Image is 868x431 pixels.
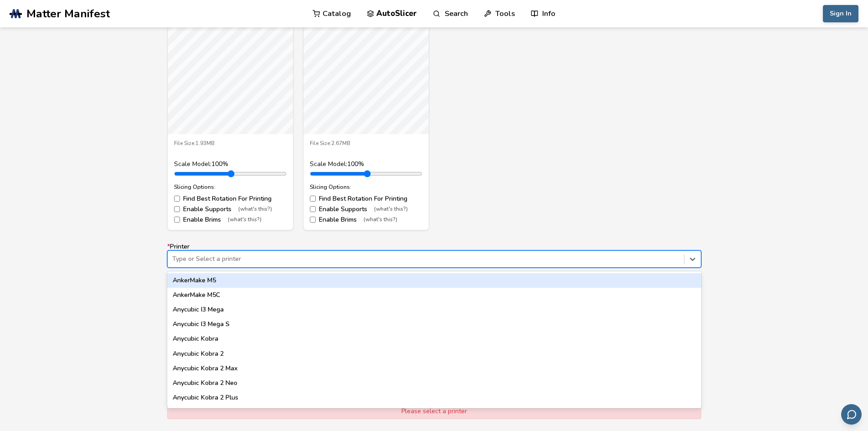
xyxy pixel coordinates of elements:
label: Find Best Rotation For Printing [174,195,287,203]
label: Enable Supports [174,206,287,213]
div: Anycubic Kobra 2 Max [167,361,701,376]
div: Anycubic I3 Mega S [167,317,701,332]
div: Anycubic Kobra 2 Plus [167,390,701,405]
span: (what's this?) [374,206,408,213]
input: Enable Supports(what's this?) [310,206,316,212]
div: Anycubic Kobra 2 Pro [167,405,701,420]
div: AnkerMake M5C [167,288,701,302]
label: Printer [167,243,701,268]
div: Slicing Options: [174,184,287,190]
span: (what's this?) [228,217,262,223]
input: *PrinterType or Select a printerAnkerMake M5AnkerMake M5CAnycubic I3 MegaAnycubic I3 Mega SAnycub... [172,255,174,263]
span: Matter Manifest [26,7,110,20]
div: Anycubic Kobra [167,332,701,346]
div: Anycubic I3 Mega [167,302,701,317]
div: Anycubic Kobra 2 Neo [167,376,701,390]
div: Slicing Options: [310,184,422,190]
div: AnkerMake M5 [167,273,701,288]
div: File Size: 2.67MB [310,140,422,147]
input: Enable Brims(what's this?) [310,217,316,223]
label: Enable Brims [174,216,287,223]
div: Scale Model: 100 % [174,161,287,168]
label: Enable Supports [310,206,422,213]
span: (what's this?) [364,217,397,223]
input: Find Best Rotation For Printing [174,196,180,202]
div: File Size: 1.93MB [174,140,287,147]
div: Anycubic Kobra 2 [167,347,701,361]
input: Enable Supports(what's this?) [174,206,180,212]
div: Scale Model: 100 % [310,161,422,168]
span: (what's this?) [238,206,272,213]
div: Please select a printer [167,404,701,419]
button: Send feedback via email [841,404,862,425]
label: Enable Brims [310,216,422,223]
label: Find Best Rotation For Printing [310,195,422,203]
input: Find Best Rotation For Printing [310,196,316,202]
input: Enable Brims(what's this?) [174,217,180,223]
button: Sign In [823,5,858,22]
